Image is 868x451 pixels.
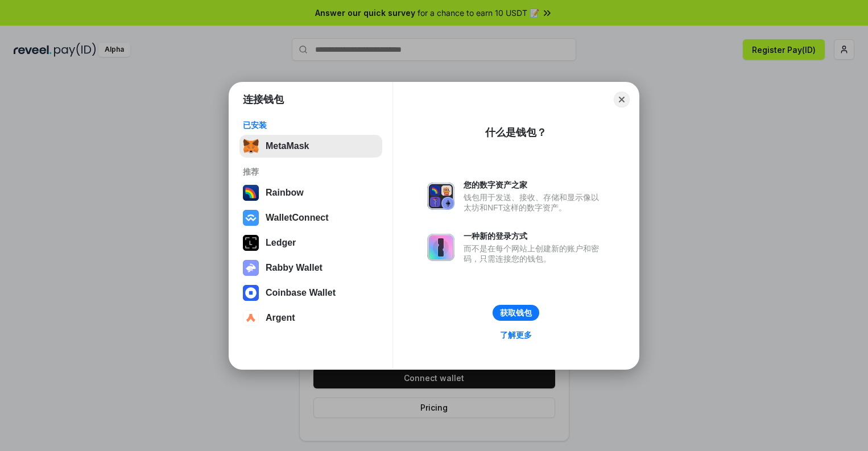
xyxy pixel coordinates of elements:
button: 获取钱包 [493,305,539,321]
button: MetaMask [239,135,382,158]
img: svg+xml,%3Csvg%20fill%3D%22none%22%20height%3D%2233%22%20viewBox%3D%220%200%2035%2033%22%20width%... [243,138,259,154]
div: 已安装 [243,120,379,130]
div: 一种新的登录方式 [464,231,605,241]
div: 了解更多 [500,330,532,340]
div: Ledger [266,238,296,248]
img: svg+xml,%3Csvg%20width%3D%22120%22%20height%3D%22120%22%20viewBox%3D%220%200%20120%20120%22%20fil... [243,185,259,201]
div: Coinbase Wallet [266,288,336,298]
img: svg+xml,%3Csvg%20xmlns%3D%22http%3A%2F%2Fwww.w3.org%2F2000%2Fsvg%22%20width%3D%2228%22%20height%3... [243,235,259,251]
img: svg+xml,%3Csvg%20xmlns%3D%22http%3A%2F%2Fwww.w3.org%2F2000%2Fsvg%22%20fill%3D%22none%22%20viewBox... [427,183,454,210]
img: svg+xml,%3Csvg%20width%3D%2228%22%20height%3D%2228%22%20viewBox%3D%220%200%2028%2028%22%20fill%3D... [243,310,259,326]
button: Rabby Wallet [239,256,382,279]
button: Argent [239,307,382,329]
div: 而不是在每个网站上创建新的账户和密码，只需连接您的钱包。 [464,243,605,264]
div: 钱包用于发送、接收、存储和显示像以太坊和NFT这样的数字资产。 [464,192,605,213]
div: Rainbow [266,188,304,198]
img: svg+xml,%3Csvg%20width%3D%2228%22%20height%3D%2228%22%20viewBox%3D%220%200%2028%2028%22%20fill%3D... [243,285,259,301]
div: 推荐 [243,167,379,177]
div: Argent [266,313,295,323]
div: 获取钱包 [500,308,532,318]
h1: 连接钱包 [243,93,284,106]
button: Close [614,92,630,107]
img: svg+xml,%3Csvg%20xmlns%3D%22http%3A%2F%2Fwww.w3.org%2F2000%2Fsvg%22%20fill%3D%22none%22%20viewBox... [427,234,454,261]
button: WalletConnect [239,206,382,229]
div: 什么是钱包？ [485,126,547,139]
div: MetaMask [266,141,309,151]
div: Rabby Wallet [266,263,323,273]
div: WalletConnect [266,213,329,223]
a: 了解更多 [493,328,539,342]
div: 您的数字资产之家 [464,180,605,190]
button: Coinbase Wallet [239,282,382,304]
button: Ledger [239,231,382,254]
button: Rainbow [239,181,382,204]
img: svg+xml,%3Csvg%20xmlns%3D%22http%3A%2F%2Fwww.w3.org%2F2000%2Fsvg%22%20fill%3D%22none%22%20viewBox... [243,260,259,276]
img: svg+xml,%3Csvg%20width%3D%2228%22%20height%3D%2228%22%20viewBox%3D%220%200%2028%2028%22%20fill%3D... [243,210,259,226]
